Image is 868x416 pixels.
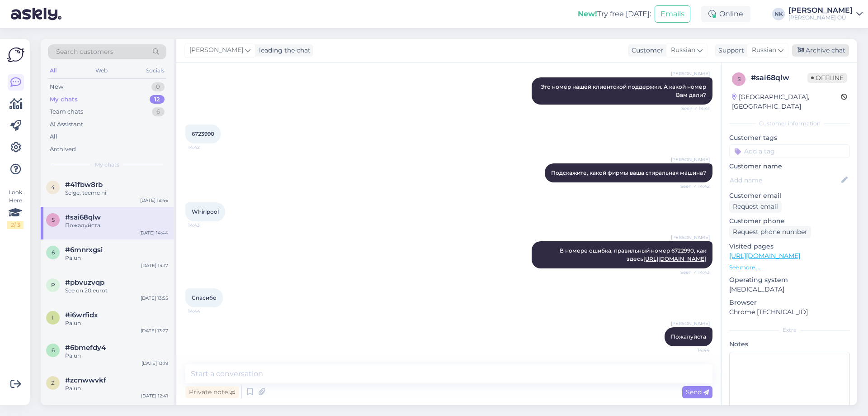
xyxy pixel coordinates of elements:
[51,282,55,288] span: p
[729,133,850,143] p: Customer tags
[729,285,850,294] p: [MEDICAL_DATA]
[671,333,706,340] span: Пожалуйста
[192,294,217,301] span: Спасибо
[51,184,55,191] span: 4
[729,242,850,251] p: Visited pages
[65,344,106,352] span: #6bmefdy4
[50,107,83,116] div: Team chats
[671,234,710,241] span: [PERSON_NAME]
[65,213,101,221] span: #sai68qlw
[52,314,54,321] span: i
[676,347,710,354] span: 14:44
[729,275,850,285] p: Operating system
[188,144,222,151] span: 14:42
[65,376,106,384] span: #zcnwwvkf
[730,175,840,185] input: Add name
[152,107,165,116] div: 6
[94,65,109,77] div: Web
[7,188,24,229] div: Look Here
[65,181,103,189] span: #41fbw8rb
[65,287,168,295] div: See on 20 eurot
[701,6,750,22] div: Online
[788,7,853,14] div: [PERSON_NAME]
[52,347,55,354] span: 6
[671,156,710,163] span: [PERSON_NAME]
[142,360,168,367] div: [DATE] 13:19
[139,230,168,236] div: [DATE] 14:44
[729,144,850,158] input: Add a tag
[65,352,168,360] div: Palun
[50,145,76,154] div: Archived
[65,311,98,319] span: #i6wrfidx
[772,8,785,20] div: NK
[255,46,311,55] div: leading the chat
[551,169,706,176] span: Подскажите, какой фирмы ваша стиральная машина?
[729,307,850,317] p: Chrome [TECHNICAL_ID]
[150,95,165,104] div: 12
[729,263,850,272] p: See more ...
[729,326,850,334] div: Extra
[192,130,214,137] span: 6723990
[141,327,168,334] div: [DATE] 13:27
[144,65,166,77] div: Socials
[65,254,168,262] div: Palun
[65,221,168,230] div: Пожалуйста
[7,221,24,229] div: 2 / 3
[792,44,849,57] div: Archive chat
[51,379,55,386] span: z
[737,76,741,82] span: s
[151,82,165,91] div: 0
[729,120,850,128] div: Customer information
[751,72,807,83] div: # sai68qlw
[732,92,841,111] div: [GEOGRAPHIC_DATA], [GEOGRAPHIC_DATA]
[729,191,850,201] p: Customer email
[729,226,811,238] div: Request phone number
[752,45,776,55] span: Russian
[141,392,168,399] div: [DATE] 12:41
[671,45,695,55] span: Russian
[715,46,744,55] div: Support
[729,252,800,260] a: [URL][DOMAIN_NAME]
[65,319,168,327] div: Palun
[676,269,710,276] span: Seen ✓ 14:43
[140,197,168,204] div: [DATE] 19:46
[52,216,55,223] span: s
[185,386,239,398] div: Private note
[560,247,708,262] span: В номере ошибка, правильный номер 6722990, как здесь
[788,14,853,21] div: [PERSON_NAME] OÜ
[188,308,222,315] span: 14:44
[729,298,850,307] p: Browser
[578,10,597,18] b: New!
[643,255,706,262] a: [URL][DOMAIN_NAME]
[686,388,709,396] span: Send
[7,46,24,63] img: Askly Logo
[189,45,243,55] span: [PERSON_NAME]
[729,339,850,349] p: Notes
[50,82,63,91] div: New
[65,384,168,392] div: Palun
[50,132,57,141] div: All
[141,262,168,269] div: [DATE] 14:17
[676,183,710,190] span: Seen ✓ 14:42
[141,295,168,301] div: [DATE] 13:55
[65,246,103,254] span: #6mnrxgsi
[729,216,850,226] p: Customer phone
[729,201,782,213] div: Request email
[48,65,58,77] div: All
[729,162,850,171] p: Customer name
[188,222,222,229] span: 14:43
[671,70,710,77] span: [PERSON_NAME]
[578,9,651,19] div: Try free [DATE]:
[788,7,863,21] a: [PERSON_NAME][PERSON_NAME] OÜ
[676,105,710,112] span: Seen ✓ 14:41
[192,208,219,215] span: Whirlpool
[56,47,113,57] span: Search customers
[628,46,663,55] div: Customer
[50,95,78,104] div: My chats
[65,189,168,197] div: Selge, teeme nii
[671,320,710,327] span: [PERSON_NAME]
[655,5,690,23] button: Emails
[52,249,55,256] span: 6
[95,161,119,169] span: My chats
[541,83,708,98] span: Это номер нашей клиентской поддержки. А какой номер Вам дали?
